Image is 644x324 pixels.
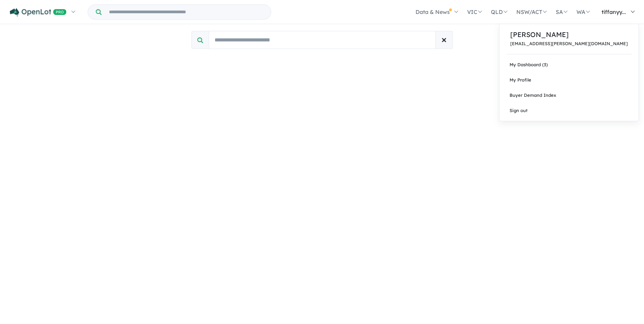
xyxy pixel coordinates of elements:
a: [EMAIL_ADDRESS][PERSON_NAME][DOMAIN_NAME] [510,41,628,46]
a: My Dashboard (3) [499,57,639,72]
input: Try estate name, suburb, builder or developer [103,5,270,19]
a: My Profile [499,72,639,88]
img: Openlot PRO Logo White [10,8,67,17]
input: Search buyers by name/email [209,31,436,49]
a: [PERSON_NAME] [510,30,628,40]
span: My Profile [510,77,531,83]
span: tiffanyy... [602,8,626,15]
a: Buyer Demand Index [499,88,639,103]
a: Sign out [499,103,639,118]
